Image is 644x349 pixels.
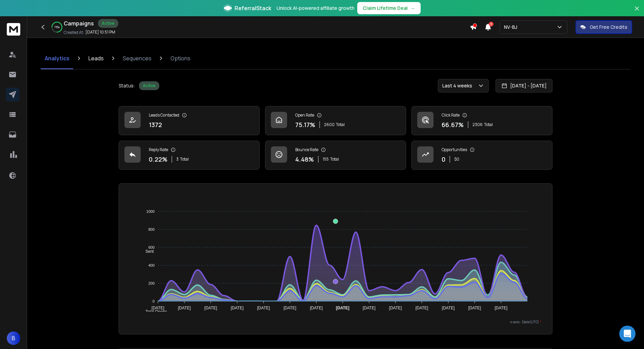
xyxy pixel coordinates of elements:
tspan: [DATE] [204,306,217,310]
tspan: [DATE] [310,306,323,310]
span: 3 [176,157,179,162]
a: Reply Rate0.22%3Total [119,141,260,170]
p: Reply Rate [149,147,168,152]
p: 75 % [54,25,60,29]
p: 0.22 % [149,155,167,164]
a: Leads [84,47,108,69]
tspan: 400 [148,263,154,267]
p: Created At: [64,30,84,35]
p: NV-BJ [504,24,520,30]
span: Total Opens [140,309,167,314]
a: Analytics [41,47,74,69]
p: x-axis : Date(UTC) [130,320,541,325]
p: Leads [88,54,104,62]
p: Status: [119,82,135,89]
div: Active [139,81,159,90]
p: 0 [442,155,445,164]
tspan: 0 [153,299,155,303]
tspan: 600 [148,245,154,249]
p: Options [170,54,190,62]
a: Sequences [119,47,156,69]
span: 2600 [324,122,335,127]
button: Get Free Credits [576,20,632,34]
tspan: [DATE] [495,306,507,310]
p: 75.17 % [295,120,315,129]
tspan: [DATE] [442,306,455,310]
p: Get Free Credits [590,24,627,30]
p: Leads Contacted [149,112,179,118]
h1: Campaigns [64,19,94,27]
button: [DATE] - [DATE] [496,79,552,93]
a: Leads Contacted1372 [119,106,260,135]
tspan: [DATE] [416,306,428,310]
p: Open Rate [295,112,314,118]
a: Open Rate75.17%2600Total [265,106,406,135]
p: Opportunities [442,147,467,152]
p: Unlock AI-powered affiliate growth [277,5,355,12]
div: Open Intercom Messenger [619,326,636,342]
tspan: [DATE] [231,306,244,310]
tspan: 200 [148,281,154,285]
p: Click Rate [442,112,460,118]
tspan: 800 [148,227,154,231]
p: [DATE] 10:51 PM [85,29,115,35]
tspan: [DATE] [283,306,296,310]
button: B [7,331,20,345]
span: Sent [140,249,154,254]
button: Claim Lifetime Deal→ [357,2,421,14]
tspan: 1000 [146,209,154,213]
a: Options [166,47,195,69]
span: Total [336,122,345,127]
a: Opportunities0$0 [411,141,552,170]
p: Sequences [123,54,152,62]
p: 66.67 % [442,120,464,129]
button: Close banner [632,4,641,20]
p: 4.48 % [295,155,314,164]
tspan: [DATE] [336,306,349,310]
p: 1372 [149,120,162,129]
tspan: [DATE] [468,306,481,310]
p: Last 4 weeks [442,82,475,89]
span: Total [330,157,339,162]
tspan: [DATE] [389,306,402,310]
span: Total [484,122,493,127]
span: ReferralStack [235,4,271,12]
tspan: [DATE] [257,306,270,310]
tspan: [DATE] [178,306,191,310]
a: Bounce Rate4.48%155Total [265,141,406,170]
span: → [410,5,415,12]
span: 3 [489,22,494,26]
span: Total [180,157,189,162]
span: 2306 [472,122,483,127]
p: Analytics [45,54,69,62]
p: $ 0 [454,157,459,162]
a: Click Rate66.67%2306Total [411,106,552,135]
tspan: [DATE] [363,306,376,310]
p: Bounce Rate [295,147,318,152]
tspan: [DATE] [152,306,164,310]
div: Active [98,19,118,28]
span: 155 [323,157,329,162]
